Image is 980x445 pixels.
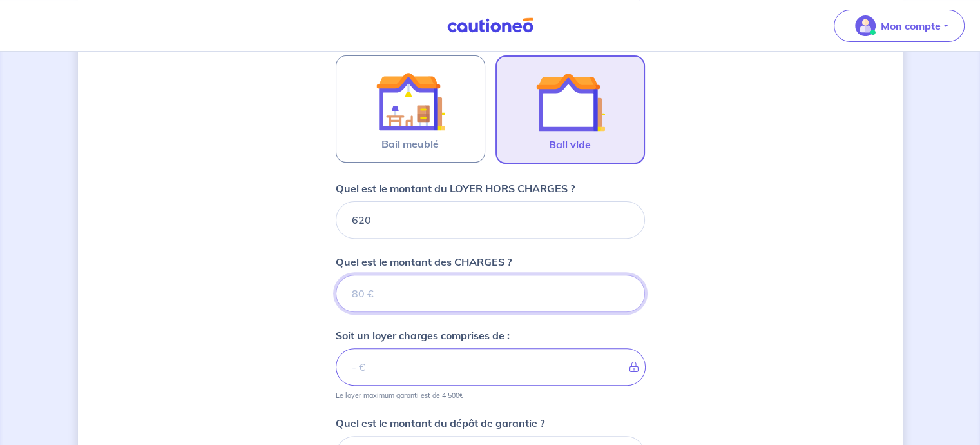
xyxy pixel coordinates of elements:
[381,136,439,152] span: Bail meublé
[855,15,876,36] img: illu_account_valid_menu.svg
[336,391,463,400] p: Le loyer maximum garanti est de 4 500€
[336,328,510,343] p: Soit un loyer charges comprises de :
[442,17,539,34] img: Cautioneo
[336,181,575,196] p: Quel est le montant du LOYER HORS CHARGES ?
[336,415,544,431] p: Quel est le montant du dépôt de garantie ?
[535,67,605,137] img: illu_empty_lease.svg
[881,18,941,34] p: Mon compte
[549,137,591,152] span: Bail vide
[376,66,445,136] img: illu_furnished_lease.svg
[336,275,645,312] input: 80 €
[336,254,512,270] p: Quel est le montant des CHARGES ?
[336,201,645,239] input: 750€
[336,348,646,386] input: - €
[834,10,965,42] button: illu_account_valid_menu.svgMon compte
